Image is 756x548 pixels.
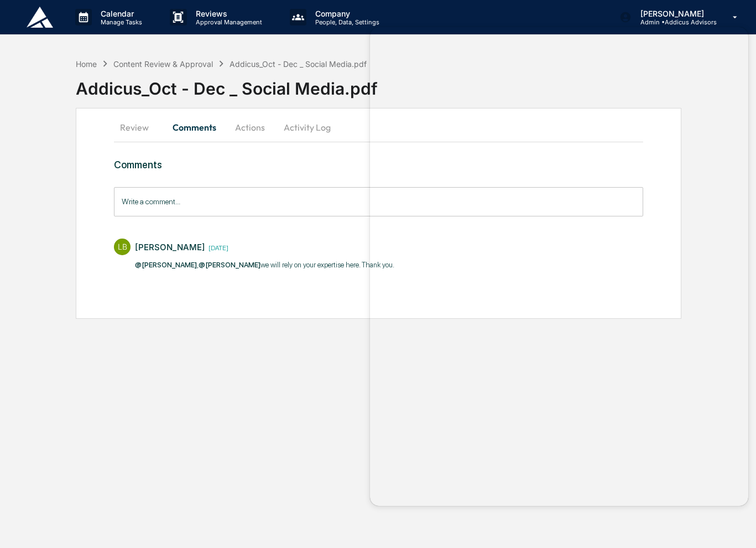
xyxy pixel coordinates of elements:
[275,114,340,141] button: Activity Log
[76,70,756,99] div: Addicus_Oct - Dec _ Social Media.pdf
[306,9,385,18] p: Company
[92,18,148,26] p: Manage Tasks
[632,18,717,26] p: Admin • Addicus Advisors
[76,59,97,69] div: Home
[205,242,228,252] time: Wednesday, October 1, 2025 at 3:58:37 PM CDT
[721,511,750,541] iframe: Open customer support
[92,9,148,18] p: Calendar
[27,7,53,28] img: logo
[114,239,131,255] div: LB
[114,159,643,170] h3: Comments
[187,9,268,18] p: Reviews
[306,18,385,26] p: People, Data, Settings
[225,114,275,141] button: Actions
[164,114,225,141] button: Comments
[371,27,749,506] iframe: Customer support window
[113,59,213,69] div: Content Review & Approval
[632,9,717,18] p: [PERSON_NAME]
[135,261,197,269] span: @[PERSON_NAME]
[199,261,260,269] span: @[PERSON_NAME]
[187,18,268,26] p: Approval Management
[135,260,395,271] p: , we will rely on your expertise here. Thank you. ​
[114,114,164,141] button: Review
[135,242,205,252] div: [PERSON_NAME]
[114,114,643,141] div: secondary tabs example
[230,59,367,69] div: Addicus_Oct - Dec _ Social Media.pdf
